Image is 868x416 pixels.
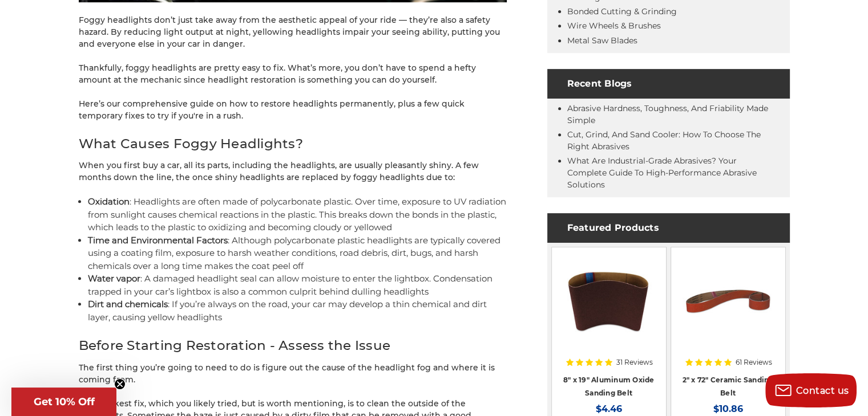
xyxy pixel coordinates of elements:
[88,299,168,309] strong: Dirt and chemicals
[79,14,507,50] p: Foggy headlights don’t just take away from the aesthetic appeal of your ride — they’re also a saf...
[114,378,126,390] button: Close teaser
[560,255,658,353] a: aluminum oxide 8x19 sanding belt
[79,134,507,154] h2: What Causes Foggy Headlights?
[88,196,130,207] strong: Oxidation
[563,376,655,397] a: 8" x 19" Aluminum Oxide Sanding Belt
[88,234,507,273] li: : Although polycarbonate plastic headlights are typically covered using a coating film, exposure ...
[567,129,761,152] a: Cut, Grind, and Sand Cooler: How to Choose the Right Abrasives
[34,395,95,408] span: Get 10% Off
[796,385,849,396] span: Contact us
[596,403,622,414] span: $4.46
[88,195,507,234] li: : Headlights are often made of polycarbonate plastic. Over time, exposure to UV radiation from su...
[736,359,772,366] span: 61 Reviews
[567,6,677,17] a: Bonded Cutting & Grinding
[547,69,790,99] h4: Recent Blogs
[567,21,661,31] a: Wire Wheels & Brushes
[79,362,507,386] p: The first thing you’re going to need to do is figure out the cause of the headlight fog and where...
[79,62,507,86] p: Thankfully, foggy headlights are pretty easy to fix. What’s more, you don’t have to spend a hefty...
[765,373,857,407] button: Contact us
[567,35,637,46] a: Metal Saw Blades
[79,336,507,356] h2: Before Starting Restoration - Assess the Issue
[567,103,768,125] a: Abrasive Hardness, Toughness, and Friability Made Simple
[683,255,774,346] img: 2" x 72" Ceramic Pipe Sanding Belt
[547,213,790,243] h4: Featured Products
[616,359,653,366] span: 31 Reviews
[79,98,507,122] p: Here’s our comprehensive guide on how to restore headlights permanently, plus a few quick tempora...
[563,255,655,346] img: aluminum oxide 8x19 sanding belt
[88,298,507,324] li: : If you’re always on the road, your car may develop a thin chemical and dirt layer, causing yell...
[88,235,228,246] strong: Time and Environmental Factors
[713,403,743,414] span: $10.86
[679,255,777,353] a: 2" x 72" Ceramic Pipe Sanding Belt
[11,388,116,416] div: Get 10% OffClose teaser
[683,376,774,397] a: 2" x 72" Ceramic Sanding Belt
[567,156,757,190] a: What Are Industrial-Grade Abrasives? Your Complete Guide to High-Performance Abrasive Solutions
[88,273,140,284] strong: Water vapor
[88,272,507,298] li: : A damaged headlight seal can allow moisture to enter the lightbox. Condensation trapped in your...
[79,160,507,183] p: When you first buy a car, all its parts, including the headlights, are usually pleasantly shiny. ...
